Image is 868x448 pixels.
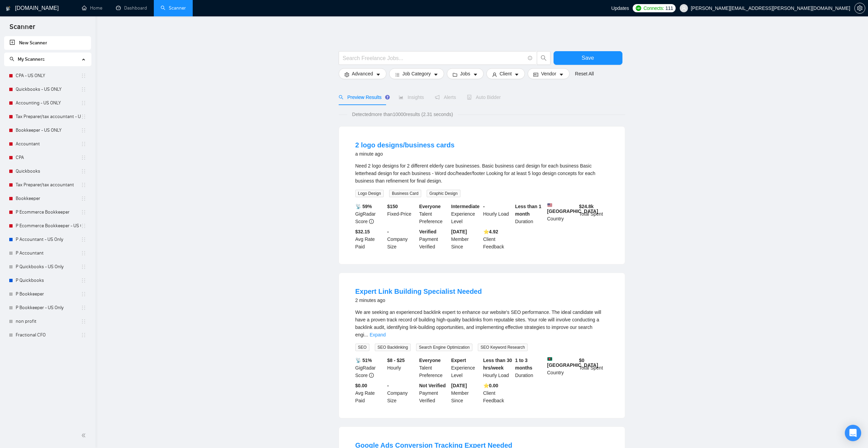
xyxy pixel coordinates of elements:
[355,296,482,304] div: 2 minutes ago
[16,233,81,246] a: P Accountant - US Only
[355,344,369,351] span: SEO
[387,204,398,209] b: $ 150
[343,54,525,62] input: Search Freelance Jobs...
[533,72,538,77] span: idcard
[10,56,45,62] span: My Scanners
[354,203,386,225] div: GigRadar Score
[644,4,664,12] span: Connects:
[515,204,541,217] b: Less than 1 month
[355,150,455,158] div: a minute ago
[4,22,41,36] span: Scanner
[854,5,865,11] a: setting
[81,264,86,270] span: holder
[575,70,594,77] a: Reset All
[4,315,91,328] li: non profit
[81,223,86,229] span: holder
[4,246,91,260] li: P Accountant
[453,72,457,77] span: folder
[4,233,91,246] li: P Accountant - US Only
[81,196,86,201] span: holder
[514,72,519,77] span: caret-down
[451,358,466,363] b: Expert
[10,57,14,61] span: search
[416,344,472,351] span: Search Engine Optimization
[528,68,569,79] button: idcardVendorcaret-down
[665,4,673,12] span: 111
[355,190,384,197] span: Logo Design
[355,204,372,209] b: 📡 59%
[418,382,450,404] div: Payment Verified
[418,228,450,250] div: Payment Verified
[492,72,497,77] span: user
[4,192,91,205] li: Bookkeeper
[4,178,91,192] li: Tax Preparer/tax accountant
[355,358,372,363] b: 📡 51%
[6,3,11,14] img: logo
[636,5,641,11] img: upwork-logo.png
[547,203,552,207] img: 🇺🇸
[4,137,91,151] li: Accountant
[395,72,400,77] span: bars
[355,141,455,149] a: 2 logo designs/business cards
[355,229,370,234] b: $32.15
[482,357,514,379] div: Hourly Load
[4,36,91,50] li: New Scanner
[387,229,389,234] b: -
[16,164,81,178] a: Quickbooks
[16,260,81,274] a: P Quickbooks - US Only
[355,309,601,337] span: We are seeking an experienced backlink expert to enhance our website's SEO performance. The ideal...
[4,274,91,287] li: P Quickbooks
[347,111,458,118] span: Detected more than 10000 results (2.31 seconds)
[4,83,91,96] li: Quickbooks - US ONLY
[82,5,102,11] a: homeHome
[389,68,444,79] button: barsJob Categorycaret-down
[4,96,91,110] li: Accounting - US ONLY
[482,203,514,225] div: Hourly Load
[579,358,585,363] b: $ 0
[16,315,81,328] a: non profit
[16,124,81,137] a: Bookkeeper - US ONLY
[537,51,550,65] button: search
[16,205,81,219] a: P Ecommerce Bookkeeper
[515,358,532,371] b: 1 to 3 months
[364,332,368,337] span: ...
[451,204,480,209] b: Intermediate
[10,36,86,50] a: New Scanner
[547,203,598,214] b: [GEOGRAPHIC_DATA]
[855,5,865,11] span: setting
[582,54,594,62] span: Save
[399,95,424,100] span: Insights
[578,203,610,225] div: Total Spent
[344,72,349,77] span: setting
[339,95,388,100] span: Preview Results
[81,73,86,78] span: holder
[579,204,594,209] b: $ 24.8k
[4,287,91,301] li: P Bookkeeper
[81,128,86,133] span: holder
[559,72,564,77] span: caret-down
[514,357,546,379] div: Duration
[427,190,460,197] span: Graphic Design
[16,274,81,287] a: P Quickbooks
[384,94,391,100] div: Tooltip anchor
[478,344,528,351] span: SEO Keyword Research
[473,72,478,77] span: caret-down
[435,95,440,100] span: notification
[16,69,81,83] a: CPA - US ONLY
[4,110,91,124] li: Tax Preparer/tax accountant - US ONLY
[389,190,421,197] span: Business Card
[375,344,411,351] span: SEO Backlinking
[418,357,450,379] div: Talent Preference
[482,228,514,250] div: Client Feedback
[4,260,91,274] li: P Quickbooks - US Only
[355,288,482,295] a: Expert Link Building Specialist Needed
[611,5,629,11] span: Updates
[81,182,86,188] span: holder
[4,69,91,83] li: CPA - US ONLY
[81,291,86,297] span: holder
[16,83,81,96] a: Quickbooks - US ONLY
[547,357,552,361] img: 🇧🇩
[81,100,86,106] span: holder
[339,95,343,100] span: search
[433,72,438,77] span: caret-down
